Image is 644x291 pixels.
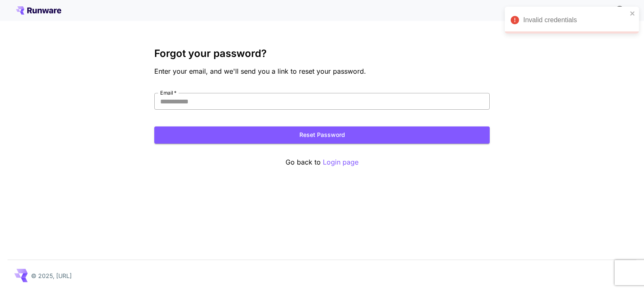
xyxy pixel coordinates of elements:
[323,157,358,167] button: Login page
[611,2,628,18] button: In order to qualify for free credit, you need to sign up with a business email address and click ...
[160,89,177,96] label: Email
[154,66,490,76] p: Enter your email, and we'll send you a link to reset your password.
[154,126,490,144] button: Reset Password
[31,271,72,280] p: © 2025, [URL]
[630,10,636,17] button: close
[154,48,490,59] h3: Forgot your password?
[523,15,627,25] div: Invalid credentials
[154,157,490,167] p: Go back to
